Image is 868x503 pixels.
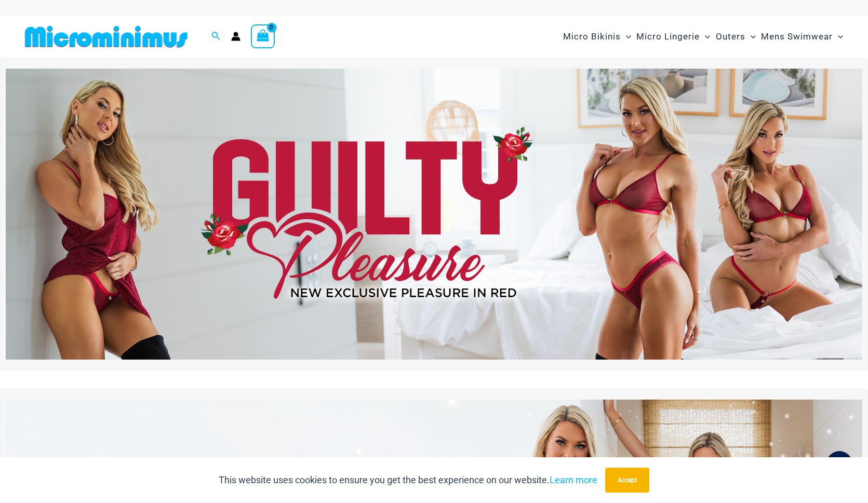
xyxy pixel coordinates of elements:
[231,32,241,41] a: Account icon link
[700,23,710,50] span: Menu Toggle
[211,30,221,43] a: Search icon link
[636,23,700,50] span: Micro Lingerie
[219,472,597,488] p: This website uses cookies to ensure you get the best experience on our website.
[758,21,846,52] a: Mens SwimwearMenu ToggleMenu Toggle
[634,21,713,52] a: Micro LingerieMenu ToggleMenu Toggle
[761,23,833,50] span: Mens Swimwear
[621,23,631,50] span: Menu Toggle
[833,23,843,50] span: Menu Toggle
[745,23,756,50] span: Menu Toggle
[713,21,758,52] a: OutersMenu ToggleMenu Toggle
[550,474,597,485] a: Learn more
[560,21,634,52] a: Micro BikinisMenu ToggleMenu Toggle
[6,69,862,360] img: Guilty Pleasures Red Lingerie
[21,25,192,48] img: MM SHOP LOGO FLAT
[716,23,745,50] span: Outers
[563,23,621,50] span: Micro Bikinis
[559,19,847,54] nav: Site Navigation
[251,24,275,48] a: View Shopping Cart, empty
[605,468,649,493] button: Accept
